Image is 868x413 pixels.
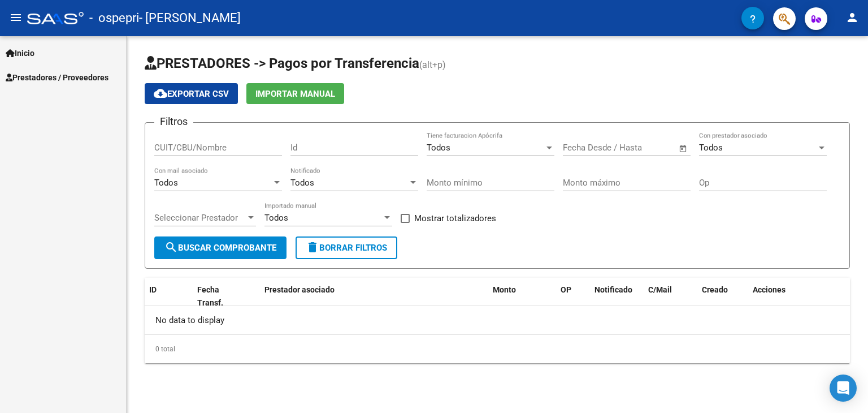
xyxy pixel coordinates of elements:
[644,278,697,315] datatable-header-cell: C/Mail
[648,285,672,294] span: C/Mail
[154,89,229,99] span: Exportar CSV
[753,285,785,294] span: Acciones
[154,236,287,259] button: Buscar Comprobante
[493,285,516,294] span: Monto
[164,240,178,254] mat-icon: search
[306,240,319,254] mat-icon: delete
[594,285,632,294] span: Notificado
[154,87,167,100] mat-icon: cloud_download
[414,212,496,225] span: Mostrar totalizadores
[6,71,108,84] span: Prestadores / Proveedores
[419,59,446,70] span: (alt+p)
[89,6,139,31] span: - ospepri
[145,55,419,71] span: PRESTADORES -> Pagos por Transferencia
[290,178,314,188] span: Todos
[145,306,850,334] div: No data to display
[264,213,288,223] span: Todos
[154,114,193,130] h3: Filtros
[697,278,748,315] datatable-header-cell: Creado
[6,47,34,59] span: Inicio
[619,143,674,153] input: Fecha fin
[590,278,644,315] datatable-header-cell: Notificado
[9,11,23,24] mat-icon: menu
[149,285,157,294] span: ID
[699,143,723,153] span: Todos
[197,285,223,307] span: Fecha Transf.
[677,142,690,155] button: Open calendar
[145,278,193,315] datatable-header-cell: ID
[164,243,276,253] span: Buscar Comprobante
[255,89,335,99] span: Importar Manual
[246,83,344,104] button: Importar Manual
[154,213,246,223] span: Seleccionar Prestador
[702,285,728,294] span: Creado
[296,236,397,259] button: Borrar Filtros
[260,278,488,315] datatable-header-cell: Prestador asociado
[563,143,609,153] input: Fecha inicio
[556,278,590,315] datatable-header-cell: OP
[427,143,450,153] span: Todos
[830,375,857,402] div: Open Intercom Messenger
[748,278,850,315] datatable-header-cell: Acciones
[145,83,238,104] button: Exportar CSV
[264,285,335,294] span: Prestador asociado
[561,285,571,294] span: OP
[139,6,241,31] span: - [PERSON_NAME]
[193,278,244,315] datatable-header-cell: Fecha Transf.
[845,11,859,24] mat-icon: person
[145,335,850,363] div: 0 total
[488,278,556,315] datatable-header-cell: Monto
[306,243,387,253] span: Borrar Filtros
[154,178,178,188] span: Todos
